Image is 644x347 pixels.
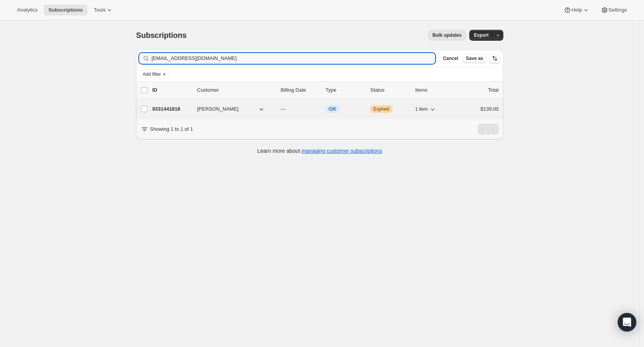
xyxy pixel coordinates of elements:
[466,55,483,62] span: Save as
[152,86,191,94] p: ID
[618,313,636,332] div: Open Intercom Messenger
[440,54,461,63] button: Cancel
[474,32,489,38] span: Export
[139,70,170,79] button: Add filter
[469,30,493,41] button: Export
[415,86,454,94] div: Items
[281,106,286,112] span: ---
[480,106,499,112] span: $139.00
[257,147,382,155] p: Learn more about
[370,86,409,94] p: Status
[48,7,83,13] span: Subscriptions
[44,5,87,15] button: Subscriptions
[571,7,582,13] span: Help
[463,54,486,63] button: Save as
[143,71,161,77] span: Add filter
[302,148,382,154] a: managing customer subscriptions
[325,86,364,94] div: Type
[17,7,37,13] span: Analytics
[152,105,191,113] p: 9331441818
[433,32,462,38] span: Bulk updates
[373,106,389,112] span: Expired
[281,86,319,94] p: Billing Date
[443,55,458,62] span: Cancel
[150,125,193,133] p: Showing 1 to 1 of 1
[152,86,499,94] div: IDCustomerBilling DateTypeStatusItemsTotal
[489,53,500,64] button: Sort the results
[477,124,499,135] nav: Pagination
[197,86,274,94] p: Customer
[193,103,270,115] button: [PERSON_NAME]
[94,7,106,13] span: Tools
[89,5,118,15] button: Tools
[596,5,632,15] button: Settings
[152,104,499,115] div: 9331441818[PERSON_NAME]---InfoGiftWarningExpired1 item$139.00
[415,104,436,115] button: 1 item
[559,5,594,15] button: Help
[329,106,336,112] span: Gift
[136,31,187,39] span: Subscriptions
[12,5,42,15] button: Analytics
[428,30,466,41] button: Bulk updates
[152,53,435,64] input: Filter subscribers
[415,106,428,112] span: 1 item
[488,86,499,94] p: Total
[608,7,627,13] span: Settings
[197,105,239,113] span: [PERSON_NAME]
